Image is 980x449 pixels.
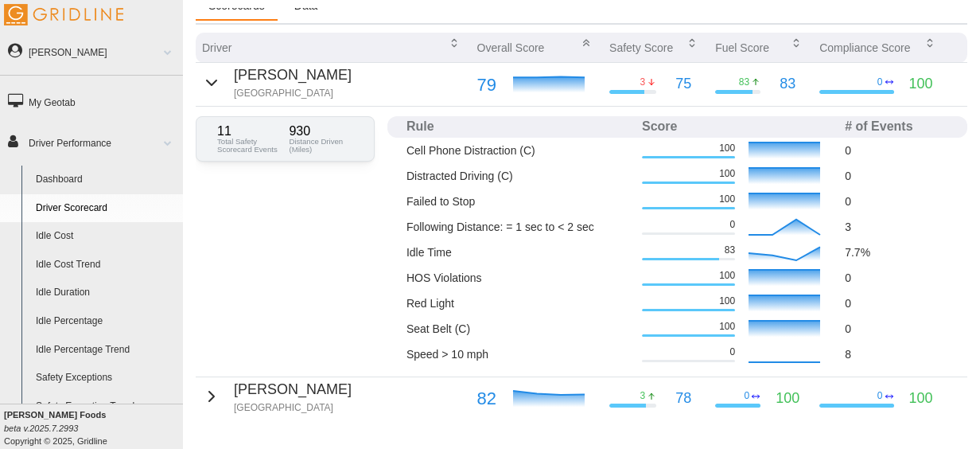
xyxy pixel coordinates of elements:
[845,295,948,311] p: 0
[909,388,933,410] p: 100
[675,73,691,96] p: 75
[29,307,183,336] a: Idle Percentage
[609,40,673,56] p: Safety Score
[477,40,545,56] p: Overall Score
[289,138,352,153] p: Distance Driven (Miles)
[234,379,352,401] p: [PERSON_NAME]
[406,244,629,260] p: Idle Time
[29,222,183,251] a: Idle Cost
[29,251,183,279] a: Idle Cost Trend
[29,392,183,421] a: Safety Exception Trend
[780,73,795,96] p: 83
[877,389,883,403] p: 0
[719,193,735,206] p: 100
[406,270,629,286] p: HOS Violations
[4,424,78,433] i: beta v.2025.7.2993
[719,295,735,308] p: 100
[776,388,799,410] p: 100
[202,64,352,100] button: [PERSON_NAME][GEOGRAPHIC_DATA]
[406,193,629,209] p: Failed to Stop
[406,295,629,311] p: Red Light
[845,246,870,259] span: 7.7 %
[29,279,183,307] a: Idle Duration
[29,166,183,194] a: Dashboard
[845,168,948,184] p: 0
[202,379,352,415] button: [PERSON_NAME][GEOGRAPHIC_DATA]
[29,194,183,223] a: Driver Scorecard
[739,76,749,89] p: 83
[4,408,183,447] div: Copyright © 2025, Gridline
[909,73,933,96] p: 100
[845,193,948,209] p: 0
[406,219,629,235] p: Following Distance: = 1 sec to < 2 sec
[845,270,948,286] p: 0
[744,389,749,403] p: 0
[406,321,629,337] p: Seat Belt (C)
[640,389,646,403] p: 3
[406,346,629,362] p: Speed > 10 mph
[819,40,910,56] p: Compliance Score
[845,219,948,235] p: 3
[477,385,496,412] p: 82
[845,321,948,337] p: 0
[845,346,948,362] p: 8
[719,167,735,181] p: 100
[730,346,736,359] p: 0
[234,87,352,100] p: [GEOGRAPHIC_DATA]
[289,125,352,138] p: 930
[406,168,629,184] p: Distracted Driving (C)
[217,138,281,153] p: Total Safety Scorecard Events
[640,76,646,89] p: 3
[715,40,769,56] p: Fuel Score
[838,116,955,138] th: # of Events
[719,320,735,334] p: 100
[400,116,636,138] th: Rule
[406,143,629,158] p: Cell Phone Distraction (C)
[675,388,691,410] p: 78
[202,40,231,56] p: Driver
[234,64,352,87] p: [PERSON_NAME]
[29,364,183,392] a: Safety Exceptions
[4,410,106,420] b: [PERSON_NAME] Foods
[29,336,183,365] a: Idle Percentage Trend
[730,218,736,232] p: 0
[234,401,352,415] p: [GEOGRAPHIC_DATA]
[725,244,735,257] p: 83
[477,71,496,99] p: 79
[217,125,281,138] p: 11
[845,143,948,158] p: 0
[877,76,883,89] p: 0
[719,269,735,283] p: 100
[4,4,123,25] img: Gridline
[719,142,735,155] p: 100
[636,116,838,138] th: Score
